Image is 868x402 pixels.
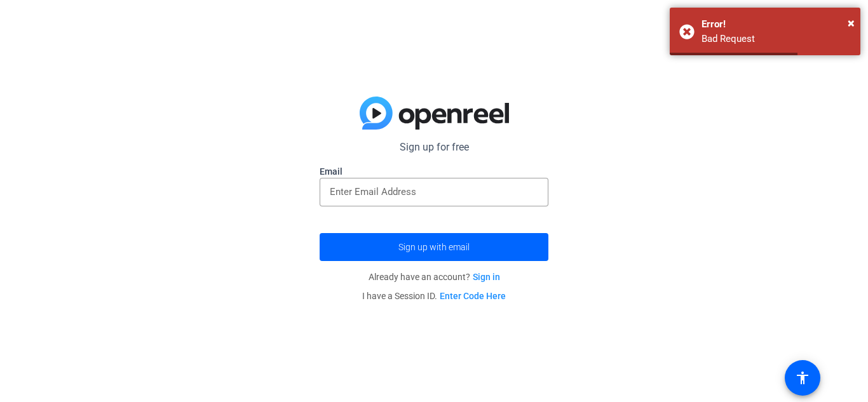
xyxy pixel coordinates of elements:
[440,291,506,301] a: Enter Code Here
[848,13,855,32] button: Close
[320,233,548,261] button: Sign up with email
[320,140,548,155] p: Sign up for free
[362,291,506,301] span: I have a Session ID.
[848,15,855,30] span: ×
[369,272,500,282] span: Already have an account?
[360,97,509,130] img: blue-gradient.svg
[330,184,538,199] input: Enter Email Address
[702,32,851,46] div: Bad Request
[702,17,851,32] div: Error!
[473,272,500,282] a: Sign in
[795,370,810,385] mat-icon: accessibility
[320,165,548,178] label: Email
